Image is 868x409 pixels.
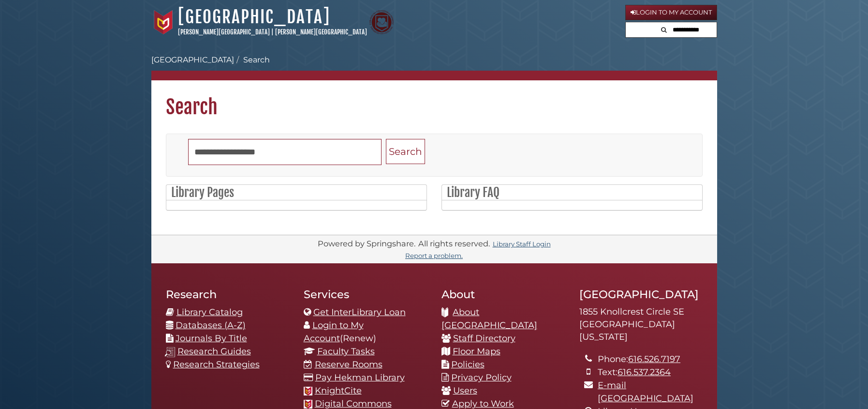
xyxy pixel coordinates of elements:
div: Powered by Springshare. [316,239,417,248]
div: All rights reserved. [417,239,491,248]
a: Faculty Tasks [317,346,375,357]
li: Text: [598,366,702,379]
a: 616.537.2364 [618,367,671,378]
a: E-mail [GEOGRAPHIC_DATA] [598,380,693,404]
a: KnightCite [315,385,362,396]
h2: Research [166,288,289,301]
a: Privacy Policy [451,372,512,383]
a: Databases (A-Z) [176,320,246,331]
a: Apply to Work [452,398,514,409]
h2: Services [304,288,427,301]
img: Calvin Theological Seminary [369,10,394,34]
a: Get InterLibrary Loan [313,307,406,318]
img: research-guides-icon-white_37x37.png [165,347,175,357]
a: [PERSON_NAME][GEOGRAPHIC_DATA] [275,28,367,36]
span: | [271,28,274,36]
button: Search [658,22,670,35]
img: Calvin University [151,10,176,34]
a: [PERSON_NAME][GEOGRAPHIC_DATA] [178,28,270,36]
i: Search [661,27,667,33]
img: Calvin favicon logo [304,387,312,395]
a: Library Staff Login [493,240,551,248]
h1: Search [151,80,717,119]
nav: breadcrumb [151,54,717,80]
a: Report a problem. [405,252,463,259]
h2: Library FAQ [442,185,702,200]
a: Staff Directory [453,333,515,344]
a: Research Strategies [173,359,260,370]
a: Research Guides [177,346,251,357]
img: Calvin favicon logo [304,400,312,409]
a: [GEOGRAPHIC_DATA] [151,55,234,64]
a: [GEOGRAPHIC_DATA] [178,6,330,28]
a: Library Catalog [177,307,243,318]
a: Pay Hekman Library [315,372,405,383]
a: Journals By Title [176,333,247,344]
a: Floor Maps [453,346,500,357]
li: (Renew) [304,319,427,345]
button: Search [386,139,425,165]
address: 1855 Knollcrest Circle SE [GEOGRAPHIC_DATA][US_STATE] [579,306,703,343]
li: Search [234,54,270,66]
li: Phone: [598,353,702,366]
a: Digital Commons [315,398,392,409]
a: 616.526.7197 [628,354,680,364]
h2: [GEOGRAPHIC_DATA] [579,288,703,301]
h2: About [441,288,565,301]
a: Policies [451,359,485,370]
h2: Library Pages [166,185,427,200]
a: Login to My Account [625,5,717,20]
a: Reserve Rooms [315,359,383,370]
a: Users [453,385,477,396]
a: Login to My Account [304,320,364,344]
